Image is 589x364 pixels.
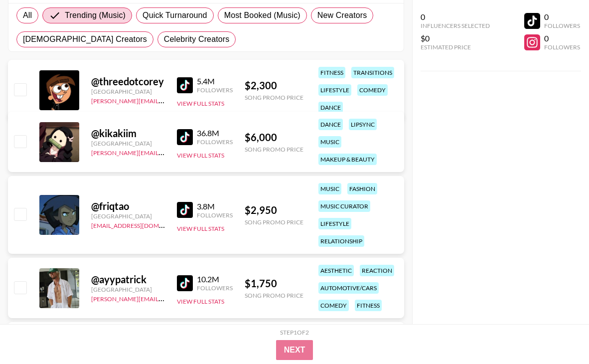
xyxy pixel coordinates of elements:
div: @ threedotcorey [91,75,165,88]
span: New Creators [317,9,367,21]
div: Step 1 of 2 [280,329,309,336]
div: Influencers Selected [421,22,490,29]
div: lipsync [349,119,377,130]
div: automotive/cars [318,282,379,294]
div: transitions [351,67,394,78]
a: [PERSON_NAME][EMAIL_ADDRESS][DOMAIN_NAME] [91,147,239,157]
span: Quick Turnaround [143,9,207,21]
div: relationship [318,235,364,247]
div: 0 [544,12,580,22]
div: Followers [197,86,233,94]
div: @ kikakiim [91,127,165,140]
div: Followers [544,43,580,51]
div: $ 2,950 [245,204,303,216]
div: aesthetic [318,265,354,276]
div: comedy [357,84,388,96]
img: TikTok [177,129,193,145]
div: music curator [318,200,370,212]
span: All [23,9,32,21]
div: @ ayypatrick [91,273,165,286]
button: Next [276,340,313,360]
a: [PERSON_NAME][EMAIL_ADDRESS][PERSON_NAME][PERSON_NAME][DOMAIN_NAME] [91,95,333,105]
div: $ 6,000 [245,131,303,144]
span: [DEMOGRAPHIC_DATA] Creators [23,33,147,45]
div: music [318,183,341,194]
button: View Full Stats [177,152,224,159]
div: dance [318,119,343,130]
div: [GEOGRAPHIC_DATA] [91,212,165,220]
div: [GEOGRAPHIC_DATA] [91,140,165,147]
img: TikTok [177,275,193,291]
a: [PERSON_NAME][EMAIL_ADDRESS][DOMAIN_NAME] [91,293,239,303]
div: [GEOGRAPHIC_DATA] [91,286,165,293]
img: TikTok [177,77,193,93]
div: Followers [197,211,233,219]
div: Followers [197,138,233,146]
div: Song Promo Price [245,146,303,153]
div: Song Promo Price [245,218,303,226]
div: comedy [318,300,349,311]
div: [GEOGRAPHIC_DATA] [91,88,165,95]
div: 5.4M [197,76,233,86]
div: Song Promo Price [245,94,303,101]
div: music [318,136,341,148]
div: @ friqtao [91,200,165,212]
div: 0 [421,12,490,22]
div: 0 [544,33,580,43]
div: Song Promo Price [245,292,303,299]
img: TikTok [177,202,193,218]
div: 10.2M [197,274,233,284]
div: makeup & beauty [318,154,377,165]
button: View Full Stats [177,225,224,232]
span: Celebrity Creators [164,33,230,45]
span: Trending (Music) [65,9,126,21]
div: lifestyle [318,218,351,229]
div: Followers [544,22,580,29]
div: reaction [360,265,394,276]
div: dance [318,102,343,113]
div: Estimated Price [421,43,490,51]
button: View Full Stats [177,100,224,107]
div: fitness [355,300,382,311]
div: fitness [318,67,345,78]
span: Most Booked (Music) [224,9,300,21]
div: $0 [421,33,490,43]
div: 3.8M [197,201,233,211]
iframe: Drift Widget Chat Controller [539,314,577,352]
button: View Full Stats [177,298,224,305]
a: [EMAIL_ADDRESS][DOMAIN_NAME] [91,220,191,229]
div: lifestyle [318,84,351,96]
div: 36.8M [197,128,233,138]
div: $ 1,750 [245,277,303,290]
div: fashion [347,183,377,194]
div: Followers [197,284,233,292]
div: $ 2,300 [245,79,303,92]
